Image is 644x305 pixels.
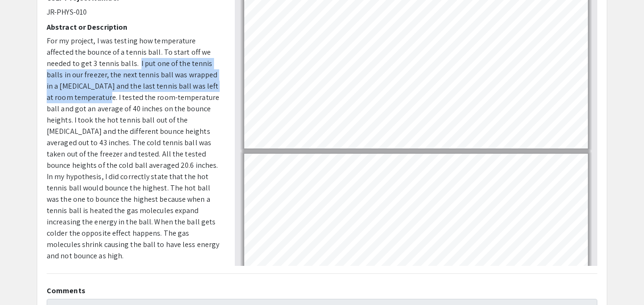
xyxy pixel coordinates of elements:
[47,7,221,18] p: JR-PHYS-010
[47,286,597,295] h2: Comments
[47,23,221,32] h2: Abstract or Description
[47,36,219,261] span: For my project, I was testing how temperature affected the bounce of a tennis ball. To start off ...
